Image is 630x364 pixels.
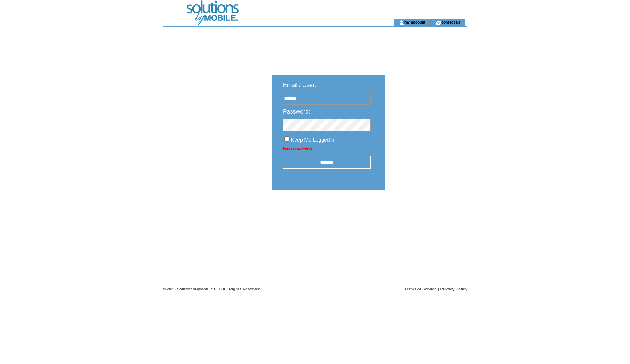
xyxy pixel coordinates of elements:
img: account_icon.gif [399,20,404,25]
a: Forgot password? [283,146,312,150]
a: contact us [441,20,460,24]
a: Terms of Service [405,287,437,291]
img: transparent.png [406,208,443,217]
span: Password: [283,108,310,115]
span: © 2025 SolutionsByMobile LLC All Rights Reserved [163,287,261,291]
span: | [438,287,439,291]
span: Keep Me Logged In [291,137,335,143]
a: my account [404,20,425,24]
span: Email / User: [283,82,316,88]
a: Privacy Policy [440,287,467,291]
img: contact_us_icon.gif [436,20,441,25]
